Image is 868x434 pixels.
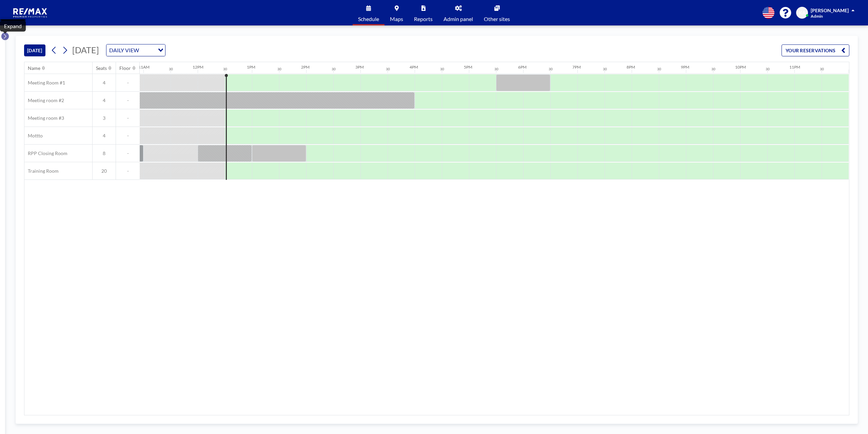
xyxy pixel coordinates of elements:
[464,64,472,70] div: 5PM
[116,80,140,86] span: -
[549,67,553,71] div: 30
[518,64,527,70] div: 6PM
[24,80,65,86] span: Meeting Room #1
[116,168,140,174] span: -
[193,64,203,70] div: 12PM
[24,115,64,121] span: Meeting room #3
[735,64,746,70] div: 10PM
[782,44,849,56] button: YOUR RESERVATIONS
[681,64,689,70] div: 9PM
[93,133,116,139] span: 4
[116,115,140,121] span: -
[116,133,140,139] span: -
[627,64,635,70] div: 8PM
[811,7,849,13] span: [PERSON_NAME]
[277,67,281,71] div: 30
[28,65,40,71] div: Name
[4,23,22,30] div: Expand
[410,64,418,70] div: 4PM
[766,67,770,71] div: 30
[440,67,444,71] div: 30
[386,67,390,71] div: 30
[106,44,165,56] div: Search for option
[494,67,498,71] div: 30
[116,150,140,156] span: -
[223,67,227,71] div: 30
[443,16,473,22] span: Admin panel
[119,65,131,71] div: Floor
[657,67,661,71] div: 30
[141,46,154,55] input: Search for option
[11,6,50,20] img: organization-logo
[789,64,800,70] div: 11PM
[332,67,336,71] div: 30
[24,44,45,56] button: [DATE]
[603,67,607,71] div: 30
[72,45,99,55] span: [DATE]
[811,14,823,19] span: Admin
[24,97,64,103] span: Meeting room #2
[24,168,59,174] span: Training Room
[108,46,140,55] span: DAILY VIEW
[138,64,150,70] div: 11AM
[116,97,140,103] span: -
[414,16,433,22] span: Reports
[358,16,379,22] span: Schedule
[484,16,510,22] span: Other sites
[572,64,581,70] div: 7PM
[247,64,255,70] div: 1PM
[93,150,116,156] span: 8
[355,64,364,70] div: 3PM
[24,133,43,139] span: Mottto
[93,115,116,121] span: 3
[799,10,806,16] span: KA
[24,150,67,156] span: RPP Closing Room
[301,64,310,70] div: 2PM
[93,168,116,174] span: 20
[711,67,715,71] div: 30
[93,80,116,86] span: 4
[96,65,107,71] div: Seats
[820,67,824,71] div: 30
[390,16,403,22] span: Maps
[93,97,116,103] span: 4
[169,67,173,71] div: 30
